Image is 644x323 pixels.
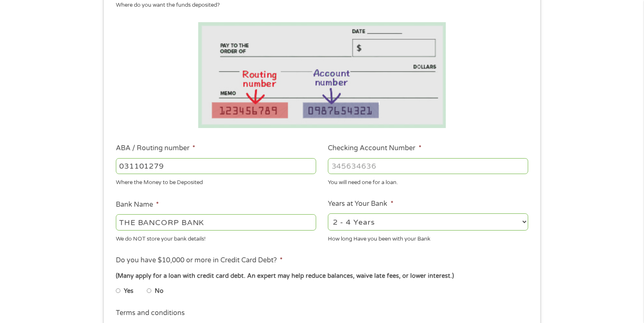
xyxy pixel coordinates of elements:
input: 263177916 [116,158,316,174]
img: Routing number location [198,22,446,128]
label: No [155,287,164,296]
label: Yes [124,287,133,296]
div: How long Have you been with your Bank [328,232,528,243]
div: We do NOT store your bank details! [116,232,316,243]
label: Terms and conditions [116,309,185,318]
label: Years at Your Bank [328,200,393,208]
div: Where the Money to be Deposited [116,176,316,187]
div: (Many apply for a loan with credit card debt. An expert may help reduce balances, waive late fees... [116,272,528,281]
label: Checking Account Number [328,144,421,153]
div: Where do you want the funds deposited? [116,1,522,10]
div: You will need one for a loan. [328,176,528,187]
input: 345634636 [328,158,528,174]
label: Do you have $10,000 or more in Credit Card Debt? [116,256,283,265]
label: ABA / Routing number [116,144,195,153]
label: Bank Name [116,200,159,209]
